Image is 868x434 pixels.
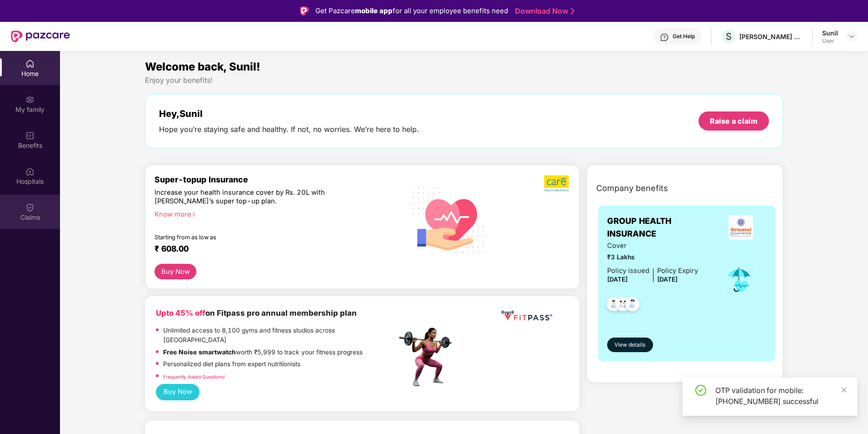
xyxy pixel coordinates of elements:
b: on Fitpass pro annual membership plan [156,308,357,318]
img: insurerLogo [728,215,753,240]
div: Raise a claim [710,116,758,126]
img: svg+xml;base64,PHN2ZyBpZD0iQ2xhaW0iIHhtbG5zPSJodHRwOi8vd3d3LnczLm9yZy8yMDAwL3N2ZyIgd2lkdGg9IjIwIi... [25,203,35,212]
div: Enjoy your benefits! [145,76,783,85]
div: User [822,37,838,45]
img: svg+xml;base64,PHN2ZyBpZD0iQmVuZWZpdHMiIHhtbG5zPSJodHRwOi8vd3d3LnczLm9yZy8yMDAwL3N2ZyIgd2lkdGg9Ij... [25,131,35,140]
img: svg+xml;base64,PHN2ZyB4bWxucz0iaHR0cDovL3d3dy53My5vcmcvMjAwMC9zdmciIHdpZHRoPSI0OC45MTUiIGhlaWdodD... [612,294,634,317]
div: Know more [155,210,391,217]
div: Super-topup Insurance [155,175,397,184]
img: svg+xml;base64,PHN2ZyBpZD0iSG9zcGl0YWxzIiB4bWxucz0iaHR0cDovL3d3dy53My5vcmcvMjAwMC9zdmciIHdpZHRoPS... [25,167,35,176]
img: b5dec4f62d2307b9de63beb79f102df3.png [544,175,570,192]
button: Buy Now [156,384,200,401]
span: [DATE] [607,276,628,283]
button: Buy Now [155,264,196,280]
button: View details [607,338,653,352]
div: OTP validation for mobile: [PHONE_NUMBER] successful [715,385,846,407]
img: Logo [300,6,309,15]
div: Get Pazcare for all your employee benefits need [315,5,508,16]
div: Get Help [673,33,695,40]
p: Unlimited access to 8,100 gyms and fitness studios across [GEOGRAPHIC_DATA] [163,326,397,345]
span: right [191,212,196,217]
img: svg+xml;base64,PHN2ZyB4bWxucz0iaHR0cDovL3d3dy53My5vcmcvMjAwMC9zdmciIHdpZHRoPSI0OC45NDMiIGhlaWdodD... [603,294,625,317]
img: svg+xml;base64,PHN2ZyB4bWxucz0iaHR0cDovL3d3dy53My5vcmcvMjAwMC9zdmciIHhtbG5zOnhsaW5rPSJodHRwOi8vd3... [405,175,492,263]
b: Upto 45% off [156,308,205,318]
img: fppp.png [499,307,554,324]
a: Download Now [515,6,572,16]
a: Frequently Asked Questions! [163,374,225,379]
span: check-circle [695,385,706,396]
div: Sunil [822,29,838,37]
span: Cover [607,241,698,251]
div: Increase your health insurance cover by Rs. 20L with [PERSON_NAME]’s super top-up plan. [155,188,358,206]
img: fpp.png [396,325,460,389]
p: worth ₹5,999 to track your fitness progress [163,348,363,358]
span: ₹3 Lakhs [607,252,698,262]
span: GROUP HEALTH INSURANCE [607,215,715,241]
span: Welcome back, Sunil! [145,60,260,73]
div: ₹ 608.00 [155,244,388,255]
strong: mobile app [355,6,393,15]
img: svg+xml;base64,PHN2ZyBpZD0iSG9tZSIgeG1sbnM9Imh0dHA6Ly93d3cudzMub3JnLzIwMDAvc3ZnIiB3aWR0aD0iMjAiIG... [25,59,35,68]
img: svg+xml;base64,PHN2ZyB3aWR0aD0iMjAiIGhlaWdodD0iMjAiIHZpZXdCb3g9IjAgMCAyMCAyMCIgZmlsbD0ibm9uZSIgeG... [25,95,35,104]
div: Starting from as low as [155,234,358,240]
div: Hey, Sunil [159,108,419,119]
img: New Pazcare Logo [11,30,70,42]
span: [DATE] [657,276,678,283]
span: View details [614,341,645,349]
strong: Free Noise smartwatch [163,348,236,356]
span: S [726,31,732,42]
img: svg+xml;base64,PHN2ZyB4bWxucz0iaHR0cDovL3d3dy53My5vcmcvMjAwMC9zdmciIHdpZHRoPSI0OC45NDMiIGhlaWdodD... [621,294,644,317]
img: svg+xml;base64,PHN2ZyBpZD0iRHJvcGRvd24tMzJ4MzIiIHhtbG5zPSJodHRwOi8vd3d3LnczLm9yZy8yMDAwL3N2ZyIgd2... [848,33,855,40]
span: Company benefits [596,182,668,195]
div: Policy issued [607,266,649,276]
div: Hope you’re staying safe and healthy. If not, no worries. We’re here to help. [159,125,419,134]
div: Policy Expiry [657,266,698,276]
img: Stroke [571,6,574,16]
span: close [841,387,847,393]
div: [PERSON_NAME] CONSULTANTS P LTD [739,32,803,41]
p: Personalized diet plans from expert nutritionists [163,359,300,369]
img: icon [724,265,754,295]
img: svg+xml;base64,PHN2ZyBpZD0iSGVscC0zMngzMiIgeG1sbnM9Imh0dHA6Ly93d3cudzMub3JnLzIwMDAvc3ZnIiB3aWR0aD... [660,33,669,42]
